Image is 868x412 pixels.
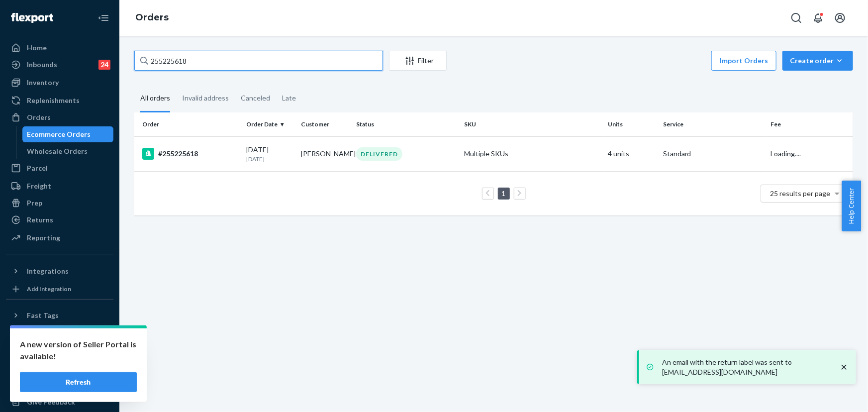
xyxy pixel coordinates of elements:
a: Talk to Support [6,360,113,376]
div: Invalid address [182,85,229,111]
div: DELIVERED [356,147,402,161]
a: Home [6,40,113,56]
td: Loading.... [767,136,853,171]
div: Give Feedback [27,397,75,407]
th: Fee [767,112,853,136]
div: Prep [27,198,42,208]
a: Freight [6,178,113,194]
td: [PERSON_NAME] [297,136,353,171]
th: SKU [460,112,604,136]
button: Integrations [6,263,113,279]
a: Reporting [6,230,113,246]
p: Standard [663,149,763,159]
button: Open notifications [808,8,828,28]
button: Close Navigation [94,8,113,28]
a: Ecommerce Orders [22,126,114,142]
td: Multiple SKUs [460,136,604,171]
div: Integrations [27,266,69,276]
div: Wholesale Orders [27,146,88,156]
div: Orders [27,112,51,122]
div: #255225618 [142,148,238,160]
svg: close toast [839,362,849,372]
th: Units [604,112,659,136]
ol: breadcrumbs [127,3,177,32]
div: All orders [140,85,170,112]
a: Parcel [6,160,113,176]
p: A new version of Seller Portal is available! [20,338,137,362]
div: Returns [27,215,53,225]
div: Late [282,85,296,111]
button: Refresh [20,372,137,392]
a: Orders [135,12,169,23]
div: Inventory [27,78,59,88]
button: Create order [782,51,853,71]
div: Replenishments [27,96,80,105]
button: Give Feedback [6,394,113,410]
a: Add Fast Tag [6,327,113,339]
th: Order Date [242,112,297,136]
p: [DATE] [246,155,293,163]
div: Add Integration [27,285,71,293]
div: Create order [790,56,846,66]
th: Status [352,112,460,136]
a: Orders [6,109,113,125]
div: Freight [27,181,51,191]
button: Open account menu [830,8,850,28]
a: Wholesale Orders [22,143,114,159]
div: Customer [301,120,349,128]
span: 25 results per page [771,189,831,198]
a: Replenishments [6,93,113,108]
div: Fast Tags [27,310,59,320]
a: Inbounds24 [6,57,113,73]
img: Flexport logo [11,13,53,23]
button: Open Search Box [786,8,806,28]
th: Order [134,112,242,136]
a: Help Center [6,377,113,393]
div: Reporting [27,233,60,243]
td: 4 units [604,136,659,171]
input: Search orders [134,51,383,71]
button: Help Center [842,181,861,231]
div: Home [27,43,47,53]
div: Canceled [241,85,270,111]
a: Add Integration [6,283,113,295]
a: Prep [6,195,113,211]
div: [DATE] [246,145,293,163]
div: 24 [98,60,110,70]
th: Service [659,112,767,136]
div: Filter [389,56,446,66]
div: Parcel [27,163,48,173]
button: Import Orders [711,51,776,71]
a: Settings [6,343,113,359]
div: Ecommerce Orders [27,129,91,139]
p: An email with the return label was sent to [EMAIL_ADDRESS][DOMAIN_NAME] [662,357,829,377]
a: Inventory [6,75,113,91]
button: Fast Tags [6,308,113,323]
div: Inbounds [27,60,57,70]
button: Filter [389,51,447,71]
a: Page 1 is your current page [500,189,508,198]
a: Returns [6,212,113,228]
